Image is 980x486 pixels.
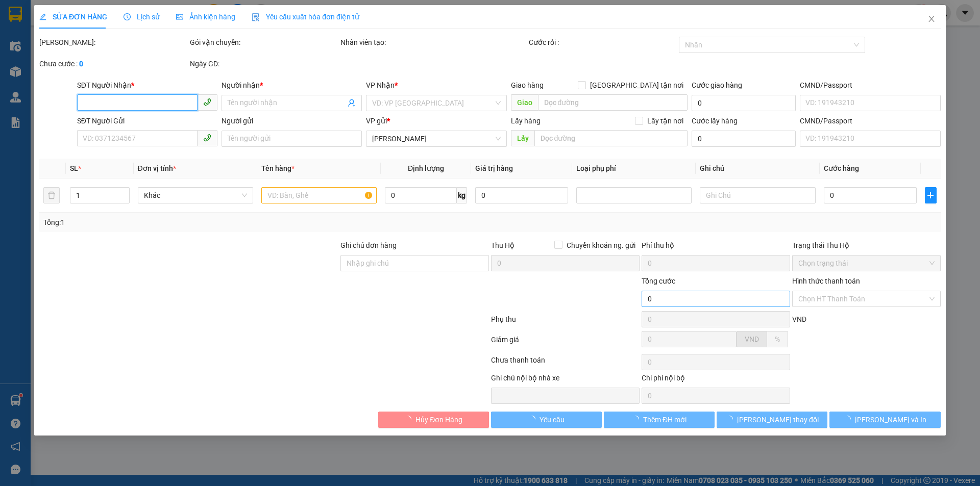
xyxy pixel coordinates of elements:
[792,315,806,323] span: VND
[366,115,507,126] div: VP gửi
[632,416,643,423] span: loading
[79,60,83,68] b: 0
[855,414,926,425] span: [PERSON_NAME] và In
[643,115,688,126] span: Lấy tận nơi
[39,58,188,69] div: Chưa cước :
[511,117,541,125] span: Lấy hàng
[511,94,538,111] span: Giao
[176,13,183,20] span: picture
[124,13,160,21] span: Lịch sử
[917,5,946,34] button: Close
[844,416,855,423] span: loading
[696,159,820,178] th: Ghi chú
[642,240,790,255] div: Phí thu hộ
[642,372,790,388] div: Chi phí nội bộ
[144,188,247,203] span: Khác
[700,187,816,203] input: Ghi Chú
[124,13,131,20] span: clock-circle
[490,334,641,352] div: Giảm giá
[586,80,688,91] span: [GEOGRAPHIC_DATA] tận nơi
[222,80,362,91] div: Người nhận
[176,13,235,21] span: Ảnh kiện hàng
[726,416,737,423] span: loading
[415,414,462,425] span: Hủy Đơn Hàng
[190,37,338,48] div: Gói vận chuyển:
[138,164,176,172] span: Đơn vị tính
[43,187,60,203] button: delete
[43,217,378,228] div: Tổng: 1
[39,13,107,21] span: SỬA ĐƠN HÀNG
[340,241,397,249] label: Ghi chú đơn hàng
[457,187,467,203] span: kg
[528,416,540,423] span: loading
[490,354,641,372] div: Chưa thanh toán
[77,115,217,126] div: SĐT Người Gửi
[529,37,677,48] div: Cước rồi :
[378,412,489,428] button: Hủy Đơn Hàng
[540,414,565,425] span: Yêu cầu
[824,164,859,172] span: Cước hàng
[737,414,819,425] span: [PERSON_NAME] thay đổi
[190,58,338,69] div: Ngày GD:
[222,115,362,126] div: Người gửi
[538,94,688,111] input: Dọc đường
[70,164,79,172] span: SL
[203,134,211,142] span: phone
[745,335,759,343] span: VND
[562,240,640,251] span: Chuyển khoản ng. gửi
[77,80,217,91] div: SĐT Người Nhận
[927,15,936,23] span: close
[511,130,534,146] span: Lấy
[692,81,742,89] label: Cước giao hàng
[572,159,696,178] th: Loại phụ phí
[491,241,514,249] span: Thu Hộ
[340,255,489,271] input: Ghi chú đơn hàng
[39,13,46,20] span: edit
[39,37,188,48] div: [PERSON_NAME]:
[642,277,675,285] span: Tổng cước
[252,13,260,21] img: icon
[491,412,602,428] button: Yêu cầu
[491,372,640,388] div: Ghi chú nội bộ nhà xe
[348,99,356,107] span: user-add
[490,314,641,331] div: Phụ thu
[717,412,827,428] button: [PERSON_NAME] thay đổi
[692,95,796,111] input: Cước giao hàng
[475,164,513,172] span: Giá trị hàng
[775,335,780,343] span: %
[366,81,395,89] span: VP Nhận
[692,117,738,125] label: Cước lấy hàng
[261,187,377,203] input: VD: Bàn, Ghế
[511,81,544,89] span: Giao hàng
[925,187,936,203] button: plus
[800,115,940,126] div: CMND/Passport
[925,191,936,199] span: plus
[792,277,860,285] label: Hình thức thanh toán
[800,80,940,91] div: CMND/Passport
[643,414,687,425] span: Thêm ĐH mới
[830,412,941,428] button: [PERSON_NAME] và In
[252,13,359,21] span: Yêu cầu xuất hóa đơn điện tử
[534,130,688,146] input: Dọc đường
[404,416,415,423] span: loading
[261,164,295,172] span: Tên hàng
[373,131,501,146] span: Cư Kuin
[340,37,527,48] div: Nhân viên tạo:
[604,412,715,428] button: Thêm ĐH mới
[203,98,211,106] span: phone
[692,131,796,147] input: Cước lấy hàng
[792,240,941,251] div: Trạng thái Thu Hộ
[798,255,935,271] span: Chọn trạng thái
[408,164,444,172] span: Định lượng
